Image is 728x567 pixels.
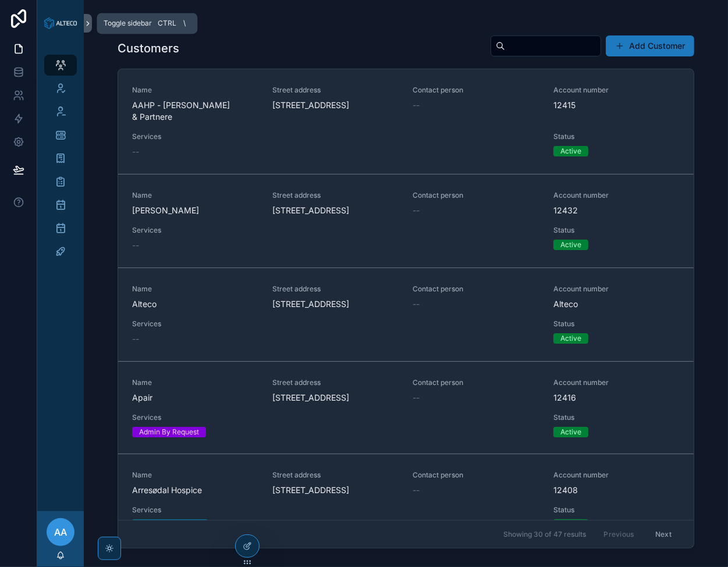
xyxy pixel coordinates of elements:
span: Contact person [413,85,539,95]
span: Contact person [413,191,539,200]
span: AA [54,525,67,539]
span: Contact person [413,284,539,294]
span: Services [132,413,539,422]
span: Toggle sidebar [104,19,152,28]
a: NameAltecoStreet address[STREET_ADDRESS]Contact person--Account numberAltecoServices--StatusActive [118,268,694,362]
span: Name [132,470,258,480]
span: -- [132,146,139,158]
span: Status [553,319,680,329]
span: 12432 [553,205,680,216]
span: Apair [132,392,258,404]
span: Account number [553,191,680,200]
div: Admin By Request [139,427,199,437]
span: \ [180,19,189,28]
span: Status [553,226,680,235]
button: Next [647,525,680,543]
span: Name [132,284,258,294]
span: Services [132,319,539,329]
span: Street address [272,191,399,200]
span: [STREET_ADDRESS] [272,392,399,404]
span: Name [132,191,258,200]
div: scrollable content [37,47,84,277]
a: NameArresødal HospiceStreet address[STREET_ADDRESS]Contact person--Account number12408ServicesB4R... [118,454,694,547]
div: Active [560,519,581,530]
div: Active [560,240,581,250]
span: -- [132,333,139,345]
span: Street address [272,378,399,387]
h1: Customers [118,40,179,56]
div: Active [560,333,581,344]
span: Account number [553,378,680,387]
span: [PERSON_NAME] [132,205,258,216]
span: -- [413,99,420,111]
span: Street address [272,284,399,294]
img: App logo [44,17,77,28]
span: Account number [553,470,680,480]
span: Street address [272,85,399,95]
div: Active [560,146,581,156]
a: Name[PERSON_NAME]Street address[STREET_ADDRESS]Contact person--Account number12432Services--Statu... [118,174,694,268]
span: 12408 [553,484,680,496]
button: Add Customer [606,35,694,56]
span: -- [413,205,420,216]
span: [STREET_ADDRESS] [272,205,399,216]
span: Contact person [413,378,539,387]
span: Showing 30 of 47 results [503,530,586,539]
div: B4Restore Backup [139,519,201,530]
span: -- [413,298,420,310]
span: Status [553,132,680,141]
span: Contact person [413,470,539,480]
span: AAHP - [PERSON_NAME] & Partnere [132,99,258,123]
span: Account number [553,85,680,95]
span: Street address [272,470,399,480]
span: -- [413,392,420,404]
span: Name [132,85,258,95]
span: Status [553,413,680,422]
span: [STREET_ADDRESS] [272,298,399,310]
span: [STREET_ADDRESS] [272,484,399,496]
span: [STREET_ADDRESS] [272,99,399,111]
span: Services [132,226,539,235]
span: Alteco [553,298,680,310]
span: 12416 [553,392,680,404]
span: -- [132,240,139,251]
span: -- [413,484,420,496]
span: Status [553,505,680,515]
span: Services [132,132,539,141]
span: Account number [553,284,680,294]
span: Alteco [132,298,258,310]
span: Services [132,505,539,515]
span: 12415 [553,99,680,111]
span: Name [132,378,258,387]
a: NameAAHP - [PERSON_NAME] & PartnereStreet address[STREET_ADDRESS]Contact person--Account number12... [118,69,694,174]
div: Active [560,427,581,437]
a: NameApairStreet address[STREET_ADDRESS]Contact person--Account number12416ServicesAdmin By Reques... [118,362,694,454]
span: Ctrl [157,17,177,29]
span: Arresødal Hospice [132,484,258,496]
